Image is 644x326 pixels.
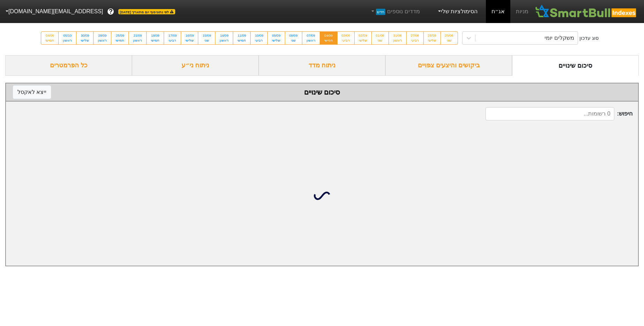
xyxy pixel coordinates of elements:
[445,33,453,38] div: 25/08
[306,33,316,38] div: 07/09
[133,38,142,43] div: ראשון
[445,38,453,43] div: שני
[13,86,51,99] button: ייצא לאקסל
[289,33,298,38] div: 08/09
[168,33,177,38] div: 17/09
[45,38,54,43] div: חמישי
[306,38,316,43] div: ראשון
[220,38,229,43] div: ראשון
[272,33,280,38] div: 09/09
[342,38,350,43] div: רביעי
[13,87,631,97] div: סיכום שינויים
[133,33,142,38] div: 21/09
[98,33,107,38] div: 28/09
[151,38,160,43] div: חמישי
[289,38,298,43] div: שני
[324,33,333,38] div: 04/09
[385,55,512,76] div: ביקושים והיצעים צפויים
[202,33,211,38] div: 15/09
[534,5,638,18] img: SmartBull
[393,33,402,38] div: 31/08
[376,9,385,15] span: חדש
[118,9,175,14] span: לפי נתוני סוף יום מתאריך [DATE]
[81,38,89,43] div: שלישי
[428,33,436,38] div: 26/08
[151,33,160,38] div: 18/09
[434,5,481,18] a: הסימולציות שלי
[428,38,436,43] div: שלישי
[237,38,246,43] div: חמישי
[376,33,384,38] div: 01/09
[259,55,385,76] div: ניתוח מדד
[359,33,367,38] div: 02/09
[168,38,177,43] div: רביעי
[132,55,259,76] div: ניתוח ני״ע
[45,33,54,38] div: 04/09
[359,38,367,43] div: שלישי
[237,33,246,38] div: 11/09
[81,33,89,38] div: 30/09
[116,33,124,38] div: 25/09
[116,38,124,43] div: חמישי
[393,38,402,43] div: ראשון
[5,55,132,76] div: כל הפרמטרים
[486,107,614,120] input: 0 רשומות...
[579,35,599,42] div: סוג עדכון
[109,7,113,16] span: ?
[220,33,229,38] div: 14/09
[185,33,194,38] div: 16/09
[185,38,194,43] div: שלישי
[255,38,263,43] div: רביעי
[376,38,384,43] div: שני
[545,34,574,42] div: משקלים יומי
[411,38,419,43] div: רביעי
[202,38,211,43] div: שני
[342,33,350,38] div: 03/09
[512,55,639,76] div: סיכום שינויים
[255,33,263,38] div: 10/09
[98,38,107,43] div: ראשון
[272,38,280,43] div: שלישי
[367,5,423,18] a: מדדים נוספיםחדש
[324,38,333,43] div: חמישי
[63,33,72,38] div: 05/10
[314,187,331,204] img: loading...
[411,33,419,38] div: 27/08
[486,107,632,120] span: חיפוש :
[63,38,72,43] div: ראשון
